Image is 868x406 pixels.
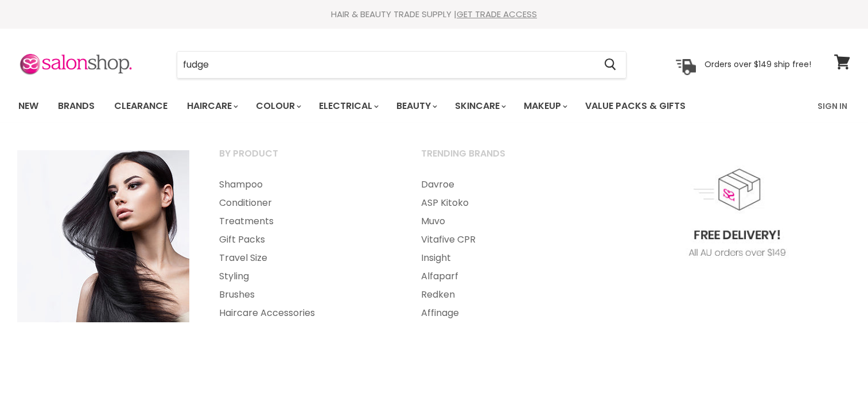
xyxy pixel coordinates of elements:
a: Shampoo [205,175,404,194]
ul: Main menu [407,175,606,322]
a: Colour [247,94,308,118]
a: Makeup [515,94,574,118]
ul: Main menu [205,175,404,322]
form: Product [177,51,626,79]
a: Electrical [310,94,386,118]
a: Treatments [205,212,404,231]
a: Trending Brands [407,145,606,173]
ul: Main menu [10,89,753,123]
a: Travel Size [205,249,404,267]
a: ASP Kitoko [407,194,606,212]
a: Haircare [178,94,245,118]
a: Affinage [407,304,606,322]
a: Sign In [811,94,854,118]
a: Skincare [446,94,513,118]
div: HAIR & BEAUTY TRADE SUPPLY | [4,9,865,20]
nav: Main [4,89,865,123]
a: Alfaparf [407,267,606,286]
a: Styling [205,267,404,286]
a: GET TRADE ACCESS [457,8,537,20]
a: Value Packs & Gifts [577,94,694,118]
a: Redken [407,286,606,304]
a: Davroe [407,175,606,194]
a: New [10,94,47,118]
a: Brands [49,94,103,118]
a: Brushes [205,286,404,304]
input: Search [177,52,595,78]
button: Search [595,52,626,78]
a: Beauty [388,94,444,118]
a: Conditioner [205,194,404,212]
a: Clearance [106,94,176,118]
a: Haircare Accessories [205,304,404,322]
a: Muvo [407,212,606,231]
iframe: Gorgias live chat messenger [811,352,857,395]
p: Orders over $149 ship free! [704,59,811,69]
a: By Product [205,145,404,173]
a: Gift Packs [205,231,404,249]
a: Insight [407,249,606,267]
a: Vitafive CPR [407,231,606,249]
